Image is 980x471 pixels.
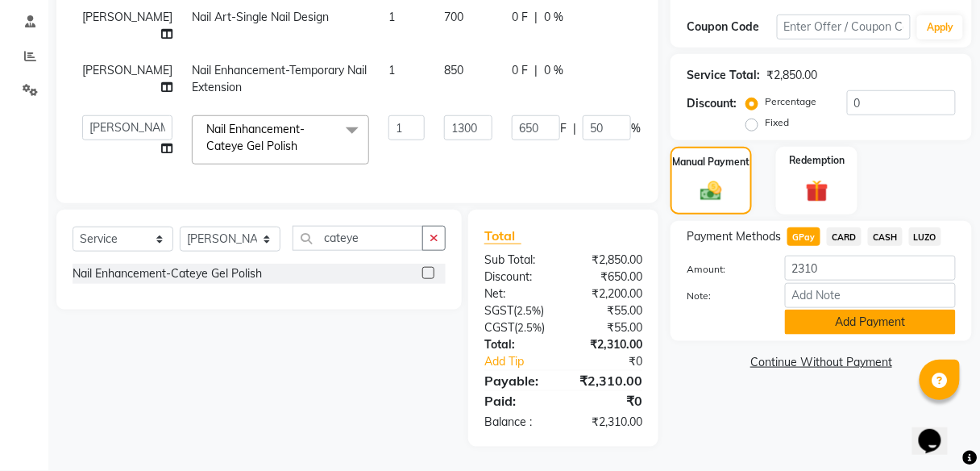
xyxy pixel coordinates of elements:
span: CARD [827,227,862,246]
div: ₹2,200.00 [563,286,654,302]
span: Nail Enhancement-Cateye Gel Polish [206,122,305,153]
div: Discount: [472,269,563,286]
div: ₹2,310.00 [563,371,654,390]
input: Enter Offer / Coupon Code [777,15,911,40]
div: ₹55.00 [563,302,654,319]
span: 850 [444,63,463,77]
div: Coupon Code [687,19,776,35]
span: [PERSON_NAME] [82,10,172,24]
span: CASH [868,227,903,246]
div: ₹2,850.00 [766,67,817,84]
span: 0 % [544,62,563,79]
span: Nail Enhancement-Temporary Nail Extension [192,63,367,94]
div: Paid: [472,391,563,411]
div: ( ) [472,302,563,319]
div: Balance : [472,414,563,431]
span: 2.5% [517,321,542,334]
span: 0 % [544,9,563,26]
div: Discount: [687,95,737,112]
label: Redemption [789,153,845,168]
span: [PERSON_NAME] [82,63,172,77]
a: Add Tip [472,353,579,370]
label: Percentage [765,94,816,109]
span: LUZO [909,227,942,246]
iframe: chat widget [912,406,964,455]
div: ₹650.00 [563,269,654,286]
input: Add Note [785,283,956,308]
span: Nail Art-Single Nail Design [192,10,329,24]
span: Total [484,227,521,244]
span: 0 F [512,9,528,26]
span: CGST [484,320,514,335]
div: Service Total: [687,67,760,84]
div: Total: [472,336,563,353]
label: Note: [675,289,772,303]
span: 1 [388,63,395,77]
span: 0 F [512,62,528,79]
label: Fixed [765,115,789,130]
span: | [534,9,538,26]
div: Payable: [472,371,563,390]
span: % [631,120,641,137]
a: Continue Without Payment [674,354,969,371]
label: Amount: [675,262,772,277]
span: Payment Methods [687,228,781,245]
div: ₹2,850.00 [563,252,654,269]
input: Amount [785,256,956,281]
span: SGST [484,303,513,318]
span: 2.5% [517,304,541,317]
div: ₹2,310.00 [563,336,654,353]
span: | [534,62,538,79]
span: | [573,120,576,137]
div: ( ) [472,319,563,336]
div: ₹2,310.00 [563,414,654,431]
button: Apply [917,15,963,40]
div: Net: [472,286,563,302]
img: _gift.svg [799,177,836,206]
span: 1 [388,10,395,24]
div: ₹0 [563,391,654,411]
img: _cash.svg [694,179,729,203]
button: Add Payment [785,310,956,335]
div: ₹0 [579,353,654,370]
div: Nail Enhancement-Cateye Gel Polish [73,265,262,282]
label: Manual Payment [673,155,750,169]
div: ₹55.00 [563,319,654,336]
span: F [560,120,567,137]
span: 700 [444,10,463,24]
a: x [297,139,305,153]
input: Search or Scan [293,226,423,251]
div: Sub Total: [472,252,563,269]
span: GPay [787,227,820,246]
